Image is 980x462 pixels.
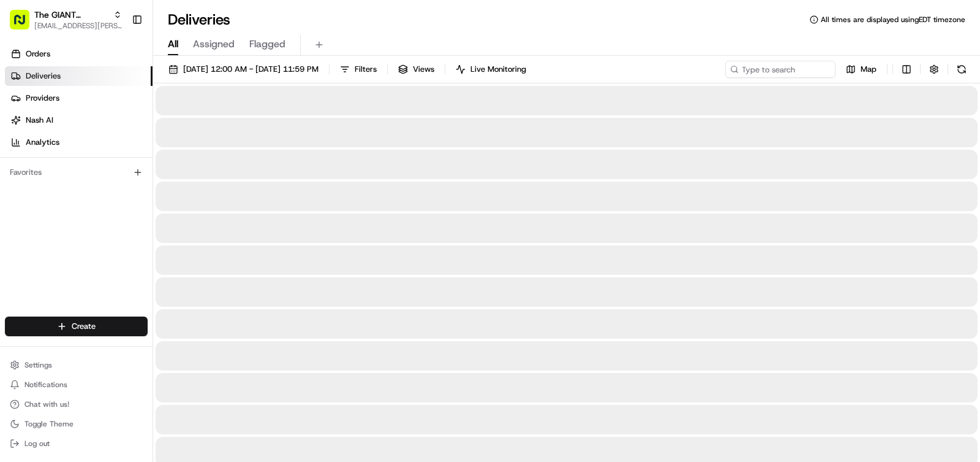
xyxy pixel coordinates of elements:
button: The GIANT Company[EMAIL_ADDRESS][PERSON_NAME][DOMAIN_NAME] [5,5,127,34]
button: Live Monitoring [450,61,532,78]
button: Create [5,317,148,336]
span: Toggle Theme [24,419,73,429]
button: [EMAIL_ADDRESS][PERSON_NAME][DOMAIN_NAME] [34,21,122,31]
span: Create [72,321,96,332]
button: Chat with us! [5,396,148,413]
span: Nash AI [26,115,53,126]
span: All [168,37,178,52]
span: Map [861,64,876,75]
button: Filters [334,61,382,78]
span: Analytics [26,137,59,148]
span: Views [413,64,434,75]
button: Map [840,61,882,78]
span: Flagged [249,37,285,52]
button: Views [393,61,440,78]
span: Notifications [24,380,67,390]
button: Notifications [5,376,148,393]
span: [DATE] 12:00 AM - [DATE] 11:59 PM [183,64,318,75]
span: Settings [24,360,52,370]
span: Providers [26,93,59,104]
button: The GIANT Company [34,9,108,21]
span: Orders [26,48,50,60]
a: Analytics [5,133,153,152]
span: Filters [355,64,377,75]
button: [DATE] 12:00 AM - [DATE] 11:59 PM [163,61,324,78]
span: Chat with us! [24,399,69,409]
span: Deliveries [26,71,61,82]
button: Log out [5,435,148,452]
span: Log out [24,439,50,449]
button: Toggle Theme [5,415,148,433]
span: All times are displayed using EDT timezone [821,15,965,25]
a: Nash AI [5,110,153,130]
a: Orders [5,44,153,64]
button: Settings [5,356,148,374]
a: Deliveries [5,66,153,86]
span: Assigned [193,37,235,52]
h1: Deliveries [168,10,230,29]
div: Favorites [5,163,148,182]
button: Refresh [953,61,970,78]
a: Providers [5,88,153,108]
input: Type to search [725,61,835,78]
span: Live Monitoring [470,64,526,75]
